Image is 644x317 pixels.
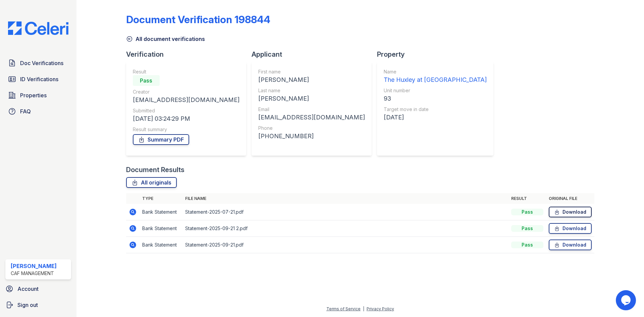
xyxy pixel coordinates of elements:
[549,207,592,217] a: Download
[182,204,508,220] td: Statement-2025-07-21.pdf
[3,21,74,35] img: CE_Logo_Blue-a8612792a0a2168367f1c8372b55b34899dd931a85d93a1a3d3e32e68fde9ad4.png
[258,131,365,141] div: [PHONE_NUMBER]
[5,105,71,118] a: FAQ
[133,75,160,86] div: Pass
[546,193,594,204] th: Original file
[511,225,543,232] div: Pass
[326,306,361,311] a: Terms of Service
[140,220,182,237] td: Bank Statement
[258,125,365,131] div: Phone
[140,204,182,220] td: Bank Statement
[511,242,543,248] div: Pass
[11,262,57,270] div: [PERSON_NAME]
[17,285,39,293] span: Account
[126,50,252,59] div: Verification
[20,91,47,99] span: Properties
[258,106,365,113] div: Email
[384,75,487,85] div: The Huxley at [GEOGRAPHIC_DATA]
[133,107,239,114] div: Submitted
[133,89,239,95] div: Creator
[508,193,546,204] th: Result
[384,113,487,122] div: [DATE]
[258,94,365,103] div: [PERSON_NAME]
[252,50,377,59] div: Applicant
[20,107,31,115] span: FAQ
[126,177,177,188] a: All originals
[384,106,487,113] div: Target move in date
[258,113,365,122] div: [EMAIL_ADDRESS][DOMAIN_NAME]
[5,56,71,70] a: Doc Verifications
[140,237,182,253] td: Bank Statement
[384,94,487,103] div: 93
[17,301,38,309] span: Sign out
[5,89,71,102] a: Properties
[549,223,592,234] a: Download
[11,270,57,277] div: CAF Management
[511,209,543,215] div: Pass
[20,75,58,83] span: ID Verifications
[258,75,365,85] div: [PERSON_NAME]
[126,35,205,43] a: All document verifications
[363,306,364,311] div: |
[3,298,74,312] a: Sign out
[20,59,63,67] span: Doc Verifications
[133,126,239,133] div: Result summary
[367,306,394,311] a: Privacy Policy
[384,68,487,85] a: Name The Huxley at [GEOGRAPHIC_DATA]
[133,114,239,123] div: [DATE] 03:24:29 PM
[5,72,71,86] a: ID Verifications
[384,68,487,75] div: Name
[549,240,592,250] a: Download
[182,193,508,204] th: File name
[3,282,74,296] a: Account
[384,87,487,94] div: Unit number
[126,13,270,25] div: Document Verification 198844
[182,220,508,237] td: Statement-2025-09-21 2.pdf
[126,165,184,174] div: Document Results
[133,95,239,105] div: [EMAIL_ADDRESS][DOMAIN_NAME]
[133,134,189,145] a: Summary PDF
[377,50,499,59] div: Property
[258,68,365,75] div: First name
[258,87,365,94] div: Last name
[133,68,239,75] div: Result
[616,290,637,310] iframe: chat widget
[140,193,182,204] th: Type
[182,237,508,253] td: Statement-2025-09-21.pdf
